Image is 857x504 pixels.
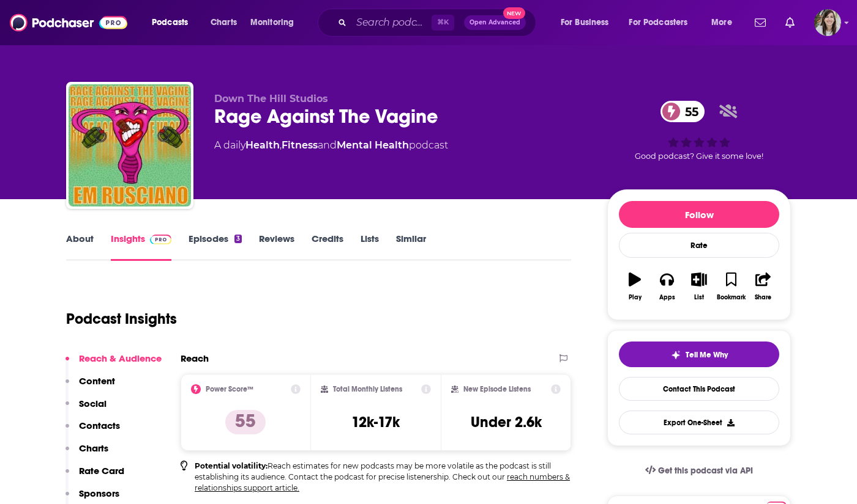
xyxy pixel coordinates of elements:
button: Follow [619,201,779,228]
span: Charts [211,14,237,31]
span: ⌘ K [432,15,454,31]
button: Show profile menu [814,9,841,36]
p: Charts [79,442,108,454]
h2: New Episode Listens [463,385,531,393]
div: Play [629,294,642,301]
button: open menu [143,13,204,32]
a: Show notifications dropdown [780,12,799,33]
button: Share [747,265,779,309]
a: Similar [396,233,426,261]
p: Reach & Audience [79,352,162,364]
span: Get this podcast via API [658,466,753,476]
span: and [318,139,337,151]
p: 55 [225,410,266,434]
p: Contacts [79,420,120,431]
div: Bookmark [717,294,746,301]
button: open menu [552,13,624,32]
p: Social [79,398,107,409]
input: Search podcasts, credits, & more... [351,13,432,32]
button: Export One-Sheet [619,411,779,434]
p: Sponsors [79,488,119,499]
img: User Profile [814,9,841,36]
a: Show notifications dropdown [750,12,771,33]
span: , [280,139,282,151]
span: Monitoring [250,14,294,31]
span: Good podcast? Give it some love! [635,152,763,161]
h1: Podcast Insights [66,310,177,328]
button: Content [65,375,115,398]
div: Search podcasts, credits, & more... [329,9,548,37]
div: Rate [619,233,779,258]
img: Podchaser Pro [150,235,171,244]
div: 55Good podcast? Give it some love! [607,93,791,169]
a: Health [245,139,280,151]
a: Lists [361,233,379,261]
p: Content [79,375,115,387]
a: 55 [661,101,705,122]
span: For Business [561,14,609,31]
span: Logged in as devinandrade [814,9,841,36]
div: Share [755,294,771,301]
a: Episodes3 [189,233,242,261]
h2: Reach [181,352,209,364]
button: Charts [65,442,108,465]
div: 3 [234,235,242,243]
button: tell me why sparkleTell Me Why [619,341,779,367]
p: Rate Card [79,465,124,477]
a: About [66,233,94,261]
a: Charts [203,13,244,32]
button: Social [65,398,107,420]
button: Play [619,265,651,309]
img: tell me why sparkle [671,350,681,360]
div: Apps [659,294,675,301]
button: open menu [621,13,706,32]
button: Bookmark [715,265,747,309]
button: Apps [651,265,683,309]
b: Potential volatility: [195,461,268,470]
a: reach numbers & relationships support article. [195,472,570,492]
a: Get this podcast via API [635,456,763,486]
span: Down The Hill Studios [214,93,328,104]
img: Rage Against The Vagine [69,84,191,206]
span: Open Advanced [470,20,520,26]
button: open menu [703,13,747,32]
p: Reach estimates for new podcasts may be more volatile as the podcast is still establishing its au... [195,461,571,494]
div: A daily podcast [214,138,448,153]
span: 55 [673,101,705,122]
div: List [694,294,704,301]
h3: Under 2.6k [471,413,542,431]
a: InsightsPodchaser Pro [111,233,171,261]
button: Rate Card [65,465,124,488]
span: For Podcasters [629,14,687,31]
a: Fitness [282,139,318,151]
button: Contacts [65,420,120,442]
a: Mental Health [337,139,409,151]
button: List [683,265,715,309]
span: Tell Me Why [686,350,728,360]
button: open menu [242,13,310,32]
span: More [711,14,732,31]
h2: Total Monthly Listens [333,385,402,393]
span: New [503,7,525,19]
h2: Power Score™ [206,385,253,393]
span: Podcasts [152,14,188,31]
a: Reviews [259,233,294,261]
h3: 12k-17k [351,413,400,431]
button: Open AdvancedNew [464,15,526,30]
img: Podchaser - Follow, Share and Rate Podcasts [10,11,127,34]
a: Credits [312,233,343,261]
a: Contact This Podcast [619,377,779,401]
button: Reach & Audience [65,352,162,375]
